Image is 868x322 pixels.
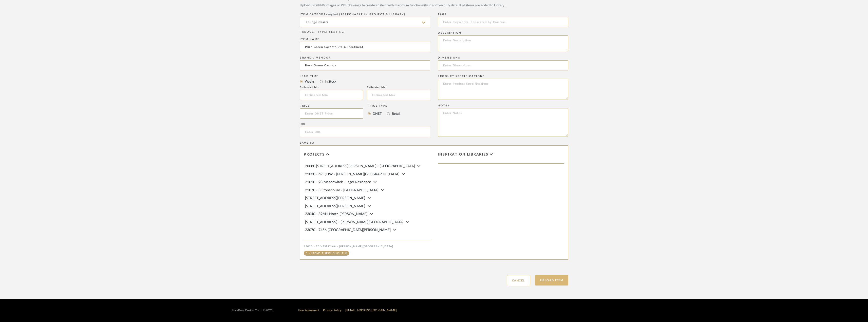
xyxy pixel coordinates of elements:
[300,104,363,107] div: Price
[339,13,406,16] span: (Searchable in Project & Library)
[305,173,399,176] span: 21030 - 69 QHW - [PERSON_NAME][GEOGRAPHIC_DATA]
[438,153,488,157] span: Inspiration libraries
[305,228,391,232] span: 23070 - 7456 [GEOGRAPHIC_DATA][PERSON_NAME]
[305,204,365,208] span: [STREET_ADDRESS][PERSON_NAME]
[305,220,404,224] span: [STREET_ADDRESS] - [PERSON_NAME][GEOGRAPHIC_DATA]
[300,30,430,34] div: PRODUCT TYPE
[367,86,430,89] div: Estimated Max
[300,127,430,137] input: Enter URL
[438,13,568,16] div: Tags
[304,153,325,157] span: Projects
[438,56,568,59] div: Dimensions
[324,79,336,84] label: In Stock
[300,108,363,119] input: Enter DNET Price
[391,111,400,117] label: Retail
[300,75,430,78] div: Lead Time
[300,13,430,16] div: ITEM CATEGORY
[305,196,365,200] span: [STREET_ADDRESS][PERSON_NAME]
[300,78,430,85] mat-radio-group: Select item type
[300,3,568,8] div: Upload JPG/PNG images or PDF drawings to create an item with maximum functionality in a Project. ...
[300,42,430,52] input: Enter Name
[305,164,415,168] span: 20080 [STREET_ADDRESS][PERSON_NAME] - [GEOGRAPHIC_DATA]
[300,60,430,70] input: Unknown
[535,275,569,286] button: Upload Item
[367,90,430,100] input: Estimated Max
[305,188,379,192] span: 21070 - 3 Stonehouse - [GEOGRAPHIC_DATA]
[507,275,530,286] button: Cancel
[300,86,363,89] div: Estimated Min
[300,123,430,126] div: URL
[300,141,568,144] div: Save To
[345,309,397,312] a: [EMAIL_ADDRESS][DOMAIN_NAME]
[306,252,344,255] div: 0 - Items Throughout
[298,309,319,312] a: User Agreement
[438,60,568,70] input: Enter Dimensions
[368,108,400,119] mat-radio-group: Select price type
[300,17,430,27] input: Type a category to search and select
[438,17,568,27] input: Enter Keywords, Separated by Commas
[438,31,568,34] div: Description
[300,56,430,59] div: Brand / Vendor
[323,309,342,312] a: Privacy Policy
[304,79,315,84] label: Weeks
[368,104,400,107] div: Price Type
[232,309,273,312] div: StyleRow Design Corp. ©2025
[305,180,371,184] span: 21050 - 98 Meadowlark - Jager Residence
[300,38,430,41] div: Item name
[372,111,382,117] label: DNET
[300,90,363,100] input: Estimated Min
[326,31,344,33] span: : SEATING
[328,13,338,16] span: required
[305,212,367,216] span: 23040 - 39/41 North [PERSON_NAME]
[438,104,568,107] div: Notes
[304,245,430,248] div: 25020 - 70 Vestry 4A - [PERSON_NAME][GEOGRAPHIC_DATA]
[438,75,568,78] div: Product Specifications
